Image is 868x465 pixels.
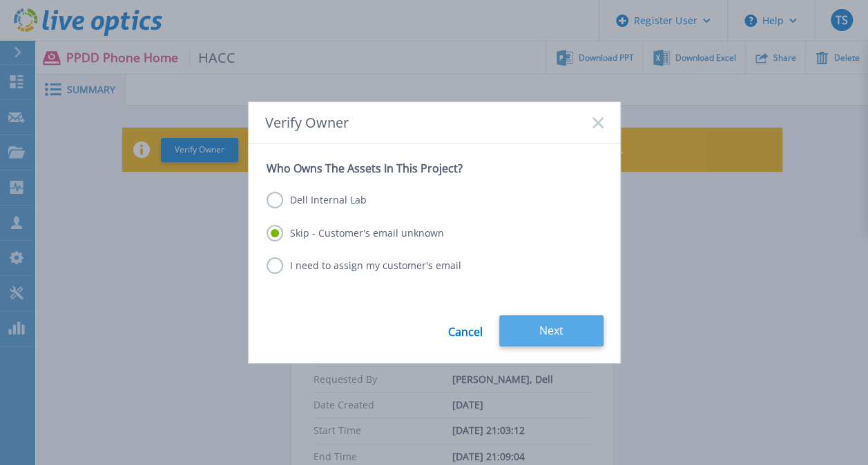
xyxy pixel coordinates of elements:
button: Next [499,315,604,346]
label: Skip - Customer's email unknown [267,225,444,241]
span: Verify Owner [265,115,349,130]
label: I need to assign my customer's email [267,257,461,274]
p: Who Owns The Assets In This Project? [267,161,602,175]
a: Cancel [448,315,483,346]
label: Dell Internal Lab [267,192,367,208]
